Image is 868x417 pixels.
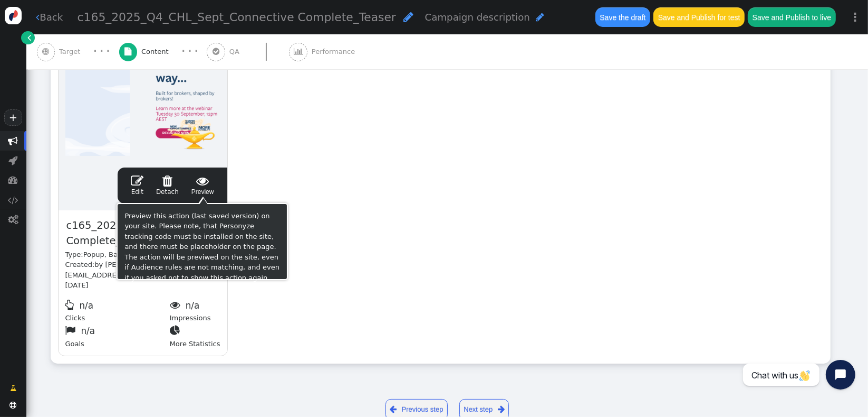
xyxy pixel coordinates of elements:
span: by [PERSON_NAME][EMAIL_ADDRESS][DOMAIN_NAME] on [DATE] [65,261,196,289]
button: Save and Publish to live [748,7,835,26]
span: Campaign description [425,12,530,23]
div: Created: [65,260,220,291]
a: Preview [191,174,214,197]
a:  Target · · · [37,34,119,69]
a: Edit [131,174,143,197]
span:  [536,12,545,22]
span:  [213,48,219,55]
a:  [3,379,23,397]
span: QA [229,47,244,57]
span: n/a [81,326,95,336]
span: c165_2025_Q4_CHL_Sept_Connective Complete_Teaser [78,11,396,24]
a:  Content · · · [119,34,207,69]
span:  [36,12,40,22]
a:  [21,31,34,44]
span:  [170,325,184,336]
div: · · · [181,45,198,58]
span:  [9,155,18,165]
span:  [498,403,505,415]
span: c165_2025_Q4_CHL_Sept_Connective Complete_Teaser [65,217,261,249]
span:  [65,300,78,310]
div: More Statistics [170,323,220,349]
div: Type: [65,249,220,260]
span:  [8,175,18,185]
div: Goals [65,323,170,349]
span:  [390,403,397,415]
img: logo-icon.svg [5,7,22,24]
span:  [8,215,18,225]
span: Performance [312,47,359,57]
button: Save the draft [595,7,650,26]
span: n/a [79,300,93,311]
span:  [42,48,49,55]
div: Impressions [170,298,220,323]
span: Preview [191,174,214,197]
span:  [156,174,179,187]
button: Save and Publish for test [653,7,744,26]
a:  QA [207,34,289,69]
div: Preview this action (last saved version) on your site. Please note, that Personyze tracking code ... [124,211,280,273]
span:  [131,174,143,187]
span:  [294,48,303,55]
div: Clicks [65,298,170,323]
span:  [27,32,31,43]
span:  [403,11,413,23]
span: Popup, Banner & HTML Builder [83,251,189,258]
span: n/a [186,300,200,311]
span:  [191,174,214,187]
a: Detach [156,174,179,197]
span:  [8,195,18,205]
a: + [4,109,22,126]
a: ⋮ [843,2,868,33]
span: Detach [156,174,179,196]
span:  [10,383,16,394]
a: Back [36,10,63,24]
a:  Performance [289,34,377,69]
span:  [124,48,131,55]
span:  [8,136,18,146]
span: Content [141,47,173,57]
span:  [170,300,184,310]
span:  [10,402,17,409]
span: Target [59,47,84,57]
div: · · · [93,45,110,58]
span:  [65,325,79,336]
